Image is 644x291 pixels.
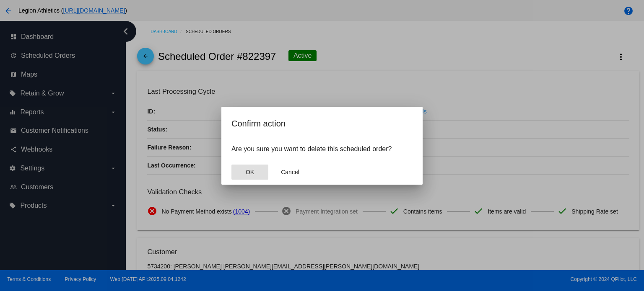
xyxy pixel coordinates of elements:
[231,165,268,180] button: Close dialog
[231,145,413,153] p: Are you sure you want to delete this scheduled order?
[281,169,299,175] span: Cancel
[272,165,309,180] button: Close dialog
[231,117,413,130] h2: Confirm action
[246,169,254,175] span: OK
